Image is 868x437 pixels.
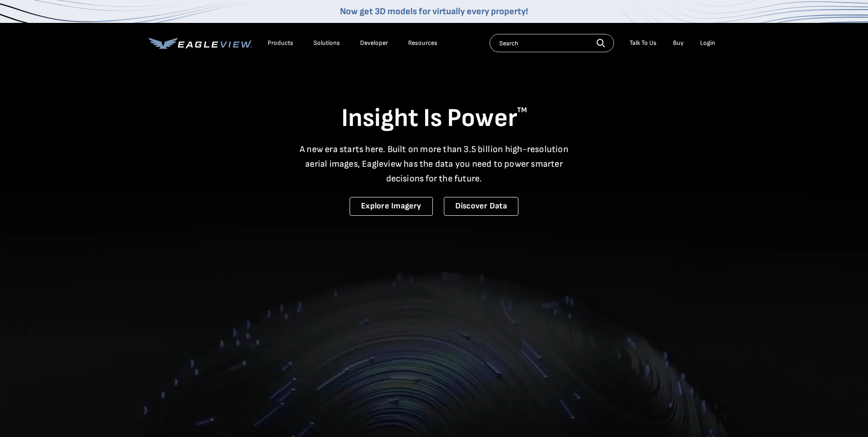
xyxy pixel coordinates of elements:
[408,39,437,47] div: Resources
[490,34,614,52] input: Search
[517,106,527,115] sup: TM
[294,142,574,186] p: A new era starts here. Built on more than 3.5 billion high-resolution aerial images, Eagleview ha...
[360,39,388,47] a: Developer
[630,39,657,47] div: Talk To Us
[673,39,684,47] a: Buy
[444,197,518,216] a: Discover Data
[268,39,293,47] div: Products
[313,39,340,47] div: Solutions
[340,6,528,17] a: Now get 3D models for virtually every property!
[149,103,720,135] h1: Insight Is Power
[350,197,433,216] a: Explore Imagery
[700,39,715,47] div: Login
